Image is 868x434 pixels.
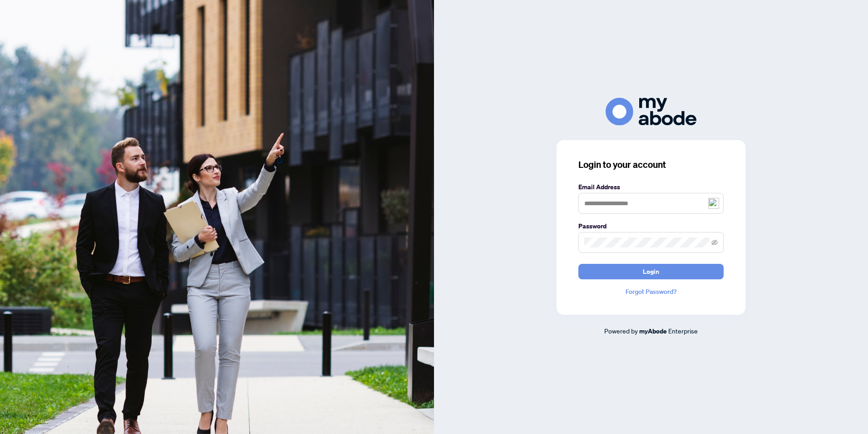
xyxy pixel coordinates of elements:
img: npw-badge-icon-locked.svg [699,239,706,247]
img: ma-logo [606,98,696,126]
span: Enterprise [668,327,698,335]
span: eye-invisible [711,239,718,246]
h3: Login to your account [578,158,724,171]
label: Password [578,221,724,231]
label: Email Address [578,182,724,192]
span: Powered by [604,327,638,335]
a: myAbode [639,326,667,336]
button: Login [578,264,724,279]
img: npw-badge-icon-locked.svg [708,198,719,209]
a: Forgot Password? [578,287,724,297]
span: Login [643,264,659,279]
